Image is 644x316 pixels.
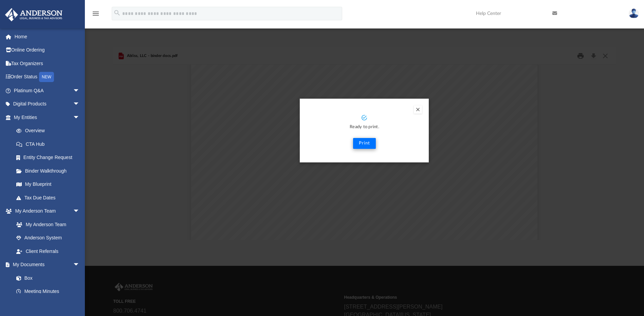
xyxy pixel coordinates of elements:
[5,204,87,218] a: My Anderson Teamarrow_drop_down
[10,271,83,285] a: Box
[10,178,87,191] a: My Blueprint
[5,258,87,272] a: My Documentsarrow_drop_down
[73,204,87,218] span: arrow_drop_down
[629,8,639,18] img: User Pic
[39,72,54,82] div: NEW
[5,111,90,124] a: My Entitiesarrow_drop_down
[5,30,90,43] a: Home
[10,285,87,298] a: Meeting Minutes
[10,137,90,151] a: CTA Hub
[10,191,90,204] a: Tax Due Dates
[3,8,65,21] img: Anderson Advisors Platinum Portal
[73,258,87,272] span: arrow_drop_down
[10,151,90,164] a: Entity Change Request
[5,57,90,70] a: Tax Organizers
[10,231,87,245] a: Anderson System
[5,70,90,84] a: Order StatusNEW
[307,123,422,131] p: Ready to print.
[10,244,87,258] a: Client Referrals
[113,47,616,240] div: Preview
[5,84,90,97] a: Platinum Q&Aarrow_drop_down
[5,97,90,111] a: Digital Productsarrow_drop_down
[92,9,100,18] i: menu
[92,13,100,18] a: menu
[73,84,87,98] span: arrow_drop_down
[73,97,87,111] span: arrow_drop_down
[73,111,87,124] span: arrow_drop_down
[5,43,90,57] a: Online Ordering
[10,124,90,138] a: Overview
[10,164,90,178] a: Binder Walkthrough
[353,138,376,149] button: Print
[113,9,121,17] i: search
[10,218,83,231] a: My Anderson Team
